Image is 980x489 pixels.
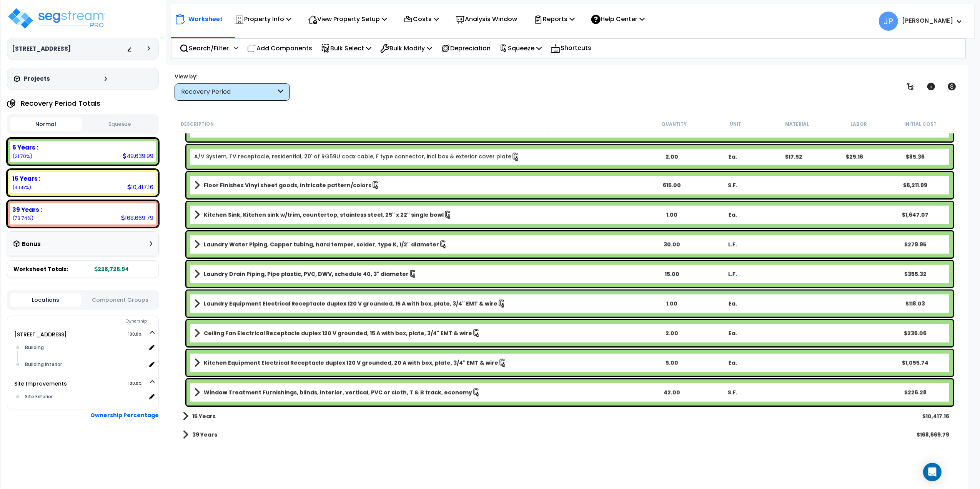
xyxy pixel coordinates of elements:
[885,241,945,248] div: $279.95
[194,298,641,309] a: Assembly Title
[194,387,641,398] a: Assembly Title
[12,153,32,160] small: 21.70272990142744%
[188,14,223,24] p: Worksheet
[194,153,520,161] a: Individual Item
[441,43,491,53] p: Depreciation
[204,270,409,278] b: Laundry Drain Piping, Pipe plastic, PVC, DWV, schedule 40, 3" diameter
[204,211,444,219] b: Kitchen Sink, Kitchen sink w/trim, countertop, stainless steel, 25" x 22" single bowl
[194,180,641,191] a: Assembly Title
[703,181,763,189] div: S.F.
[127,183,153,191] div: 10,417.16
[12,143,38,151] b: 5 Years :
[128,330,148,339] span: 100.0%
[885,359,945,367] div: $1,055.74
[850,121,867,127] small: Labor
[885,126,945,133] div: $252.32
[885,270,945,278] div: $355.32
[661,121,687,127] small: Quantity
[380,43,432,53] p: Bulk Modify
[703,211,763,219] div: Ea.
[885,389,945,396] div: $226.28
[121,214,153,222] div: 168,669.79
[23,317,158,326] div: Ownership
[764,126,824,133] div: $151.68
[175,73,290,80] div: View by:
[204,359,498,367] b: Kitchen Equipment Electrical Receptacle duplex 120 V grounded, 20 A with box, plate, 3/4" EMT & wire
[642,181,702,189] div: 615.00
[703,241,763,248] div: L.F.
[243,39,316,57] div: Add Components
[825,126,885,133] div: $100.64
[23,343,146,352] div: Building
[642,241,702,248] div: 30.00
[128,379,148,388] span: 100.0%
[10,117,82,131] button: Normal
[730,121,741,127] small: Unit
[22,241,41,248] h3: Bonus
[902,17,953,25] b: [PERSON_NAME]
[923,463,942,481] div: Open Intercom Messenger
[7,7,107,30] img: logo_pro_r.png
[437,39,495,57] div: Depreciation
[192,412,216,420] b: 15 Years
[21,100,100,107] h4: Recovery Period Totals
[546,39,596,58] div: Shortcuts
[14,331,67,338] a: [STREET_ADDRESS] 100.0%
[642,270,702,278] div: 15.00
[194,358,641,368] a: Assembly Title
[84,118,156,131] button: Squeeze
[247,43,312,53] p: Add Components
[642,153,702,161] div: 2.00
[642,389,702,396] div: 42.00
[885,300,945,308] div: $118.03
[204,329,472,337] b: Ceiling Fan Electrical Receptacle duplex 120 V grounded, 15 A with box, plate, 3/4" EMT & wire
[885,181,945,189] div: $6,211.99
[194,210,641,220] a: Assembly Title
[591,14,645,24] p: Help Center
[456,14,517,24] p: Analysis Window
[642,300,702,308] div: 1.00
[23,392,146,401] div: Site Exterior
[499,43,542,53] p: Squeeze
[12,206,42,214] b: 39 Years :
[13,265,68,273] span: Worksheet Totals:
[703,126,763,133] div: Ea.
[194,328,641,339] a: Assembly Title
[90,411,159,419] b: Ownership Percentage
[12,215,33,221] small: 73.74286124756445%
[703,359,763,367] div: Ea.
[703,153,763,161] div: Ea.
[194,269,641,279] a: Assembly Title
[764,153,824,161] div: $17.52
[23,360,146,369] div: Building Interior
[192,431,217,439] b: 39 Years
[95,265,129,273] b: 228,726.94
[703,300,763,308] div: Ea.
[825,153,885,161] div: $25.16
[308,14,387,24] p: View Property Setup
[923,412,950,420] div: $10,417.16
[24,75,50,83] h3: Projects
[885,211,945,219] div: $1,647.07
[534,14,575,24] p: Reports
[642,329,702,337] div: 2.00
[885,153,945,161] div: $85.36
[204,300,497,308] b: Laundry Equipment Electrical Receptacle duplex 120 V grounded, 15 A with box, plate, 3/4" EMT & wire
[85,296,156,304] button: Component Groups
[123,152,153,160] div: 49,639.99
[642,359,702,367] div: 5.00
[194,239,641,250] a: Assembly Title
[879,12,898,31] span: JP
[642,126,702,133] div: 1.00
[12,175,40,183] b: 15 Years :
[917,431,950,439] div: $168,669.79
[10,293,81,307] button: Locations
[181,121,214,127] small: Description
[404,14,439,24] p: Costs
[204,181,371,189] b: Floor Finishes Vinyl sheet goods, intricate pattern/colors
[703,270,763,278] div: L.F.
[14,380,67,388] a: Site Improvements 100.0%
[321,43,371,53] p: Bulk Select
[904,121,937,127] small: Initial Cost
[551,43,591,54] p: Shortcuts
